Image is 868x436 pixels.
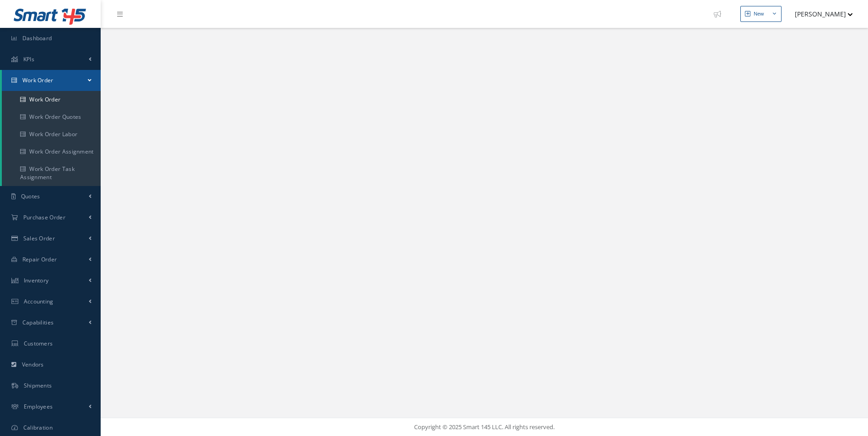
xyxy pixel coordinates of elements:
a: Work Order Labor [2,126,101,143]
span: Quotes [21,192,40,200]
span: Inventory [24,276,49,284]
a: Work Order Task Assignment [2,160,101,186]
button: New [740,6,782,22]
span: Vendors [22,361,44,368]
span: Accounting [24,298,54,305]
span: KPIs [23,55,34,63]
span: Employees [24,403,53,410]
a: Work Order Quotes [2,108,101,126]
span: Capabilities [22,319,54,326]
a: Work Order [2,91,101,108]
a: Work Order Assignment [2,143,101,160]
span: Dashboard [22,34,52,42]
span: Shipments [24,382,52,389]
div: Copyright © 2025 Smart 145 LLC. All rights reserved. [110,423,859,432]
span: Purchase Order [23,213,65,221]
button: [PERSON_NAME] [786,5,853,23]
div: New [754,10,764,18]
a: Work Order [2,70,101,91]
span: Calibration [23,424,53,431]
span: Sales Order [23,234,55,242]
span: Repair Order [22,255,57,263]
span: Customers [24,340,53,347]
span: Work Order [22,76,54,84]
